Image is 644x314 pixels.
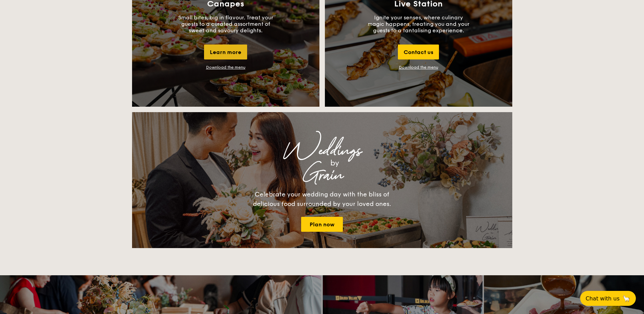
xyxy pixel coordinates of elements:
[301,217,343,232] a: Plan now
[586,295,620,302] span: Chat with us
[175,14,277,34] p: Small bites, big in flavour. Treat your guests to a curated assortment of sweet and savoury delig...
[622,295,630,302] span: 🦙
[204,45,247,59] div: Learn more
[192,145,453,157] div: Weddings
[192,169,453,181] div: Grain
[580,291,636,306] button: Chat with us🦙
[246,190,399,209] div: Celebrate your wedding day with the bliss of delicious food surrounded by your loved ones.
[217,157,453,169] div: by
[206,65,245,70] div: Download the menu
[368,14,470,34] p: Ignite your senses, where culinary magic happens, treating you and your guests to a tantalising e...
[399,65,438,70] a: Download the menu
[398,45,439,59] div: Contact us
